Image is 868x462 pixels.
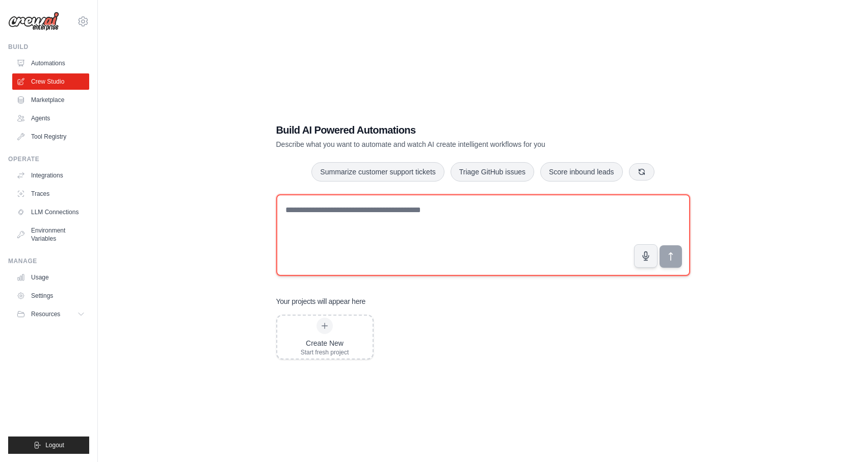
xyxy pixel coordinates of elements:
a: Tool Registry [12,129,89,145]
h1: Build AI Powered Automations [276,123,619,137]
button: Resources [12,306,89,322]
div: Operate [8,155,89,163]
div: Start fresh project [301,348,349,356]
div: Build [8,43,89,51]
p: Describe what you want to automate and watch AI create intelligent workflows for you [276,139,619,149]
button: Click to speak your automation idea [634,244,657,268]
a: Agents [12,110,89,126]
div: Manage [8,257,89,265]
button: Summarize customer support tickets [311,162,444,182]
a: Crew Studio [12,73,89,90]
a: Settings [12,288,89,304]
span: Resources [31,310,60,318]
span: Logout [45,441,64,449]
a: Marketplace [12,92,89,108]
img: Logo [8,12,59,31]
a: Traces [12,186,89,202]
a: Environment Variables [12,222,89,247]
a: Integrations [12,167,89,184]
h3: Your projects will appear here [276,296,366,306]
button: Get new suggestions [629,163,654,181]
button: Logout [8,437,89,454]
a: Automations [12,55,89,71]
a: Usage [12,269,89,286]
button: Score inbound leads [540,162,623,182]
iframe: Chat Widget [817,413,868,462]
a: LLM Connections [12,204,89,220]
div: Create New [301,338,349,348]
button: Triage GitHub issues [451,162,534,182]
